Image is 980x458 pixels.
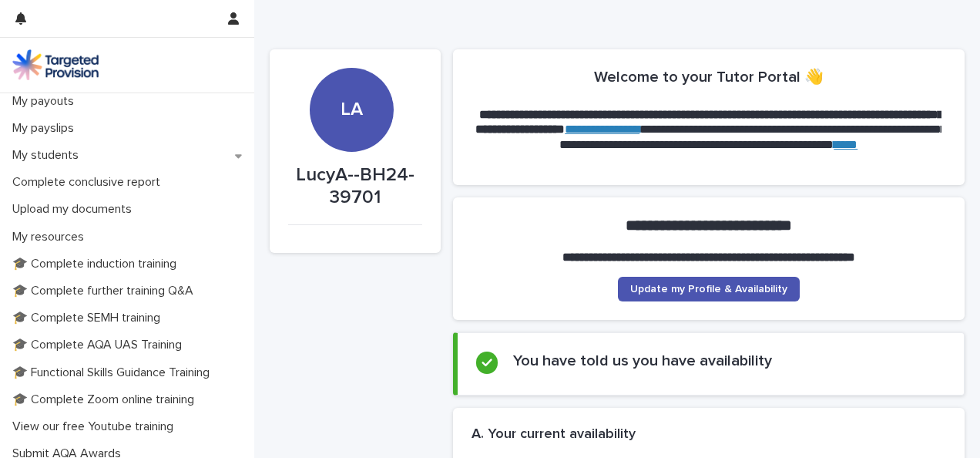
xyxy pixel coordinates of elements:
[6,284,206,298] p: 🎓 Complete further training Q&A
[472,426,636,443] h2: A. Your current availability
[6,392,206,407] p: 🎓 Complete Zoom online training
[6,94,86,109] p: My payouts
[6,230,96,244] p: My resources
[288,164,422,209] p: LucyA--BH24-39701
[6,338,194,352] p: 🎓 Complete AQA UAS Training
[6,175,173,190] p: Complete conclusive report
[618,277,800,301] a: Update my Profile & Availability
[513,352,772,370] h2: You have told us you have availability
[594,68,824,86] h2: Welcome to your Tutor Portal 👋
[6,121,86,136] p: My payslips
[6,365,222,380] p: 🎓 Functional Skills Guidance Training
[6,202,144,217] p: Upload my documents
[6,148,91,163] p: My students
[6,419,186,434] p: View our free Youtube training
[310,15,394,121] div: LA
[6,257,189,271] p: 🎓 Complete induction training
[12,49,99,80] img: M5nRWzHhSzIhMunXDL62
[630,284,787,295] span: Update my Profile & Availability
[6,311,173,325] p: 🎓 Complete SEMH training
